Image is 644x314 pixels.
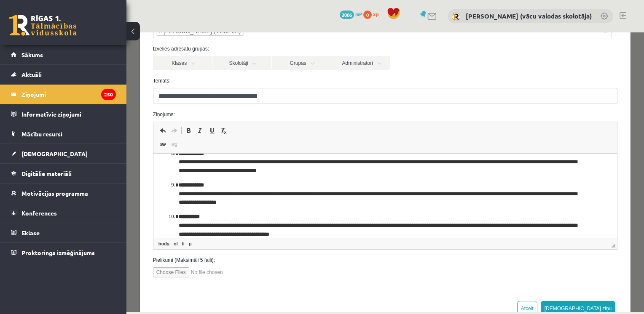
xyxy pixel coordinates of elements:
a: [DEMOGRAPHIC_DATA] [11,144,116,163]
a: p elements [61,208,67,215]
label: Temats: [20,45,498,52]
a: Informatīvie ziņojumi [11,104,116,124]
label: Ziņojums: [20,78,498,86]
a: Eklase [11,223,116,242]
a: Digitālie materiāli [11,164,116,183]
i: 250 [101,89,116,100]
span: Aktuāli [21,71,42,78]
span: [DEMOGRAPHIC_DATA] [21,150,88,157]
span: Motivācijas programma [21,189,88,197]
span: Sākums [21,51,43,59]
span: 0 [363,11,372,19]
span: Digitālie materiāli [21,170,72,177]
span: Proktoringa izmēģinājums [21,249,95,256]
a: Grupas [145,24,204,38]
a: Sākums [11,45,116,64]
a: Skolotāji [86,24,145,38]
a: 0 xp [363,11,383,17]
button: [DEMOGRAPHIC_DATA] ziņu [414,269,489,284]
a: Aktuāli [11,65,116,84]
a: Ziņojumi250 [11,85,116,104]
a: Treknraksts (vadīšanas taustiņš+B) [56,93,68,104]
a: body elements [30,208,45,215]
a: Konferences [11,203,116,223]
span: Eklase [21,229,40,237]
label: Izvēlies adresātu grupas: [20,13,498,20]
a: ol elements [46,208,53,215]
a: Slīpraksts (vadīšanas taustiņš+I) [68,93,80,104]
a: Noņemt stilus [91,93,103,104]
span: Mācību resursi [21,130,62,138]
a: Rīgas 1. Tālmācības vidusskola [9,15,77,36]
a: li elements [54,208,60,215]
a: Motivācijas programma [11,184,116,203]
iframe: Bagātinātā teksta redaktors, wiswyg-editor-47024958091780-1758122448-961 [27,121,491,205]
img: Inga Volfa (vācu valodas skolotāja) [452,13,460,21]
legend: Ziņojumi [21,85,116,104]
a: Atcelt (vadīšanas taustiņš+Z) [30,93,42,104]
a: Saite (vadīšanas taustiņš+K) [30,106,42,117]
legend: Informatīvie ziņojumi [21,104,116,124]
a: Mācību resursi [11,124,116,144]
span: xp [373,11,378,17]
span: Konferences [21,209,57,217]
a: Administratori [205,24,264,38]
span: mP [355,11,362,17]
label: Pielikumi (Maksimāli 5 faili): [20,224,498,232]
span: Mērogot [485,211,489,215]
a: Atsaistīt [42,106,54,117]
a: Atkārtot (vadīšanas taustiņš+Y) [42,93,54,104]
a: 2006 mP [340,11,362,17]
button: Atcelt [391,269,411,284]
a: [PERSON_NAME] (vācu valodas skolotāja) [466,12,592,20]
a: Klases [27,24,86,38]
span: 2006 [340,11,354,19]
a: Proktoringa izmēģinājums [11,243,116,262]
a: Pasvītrojums (vadīšanas taustiņš+U) [80,93,91,104]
